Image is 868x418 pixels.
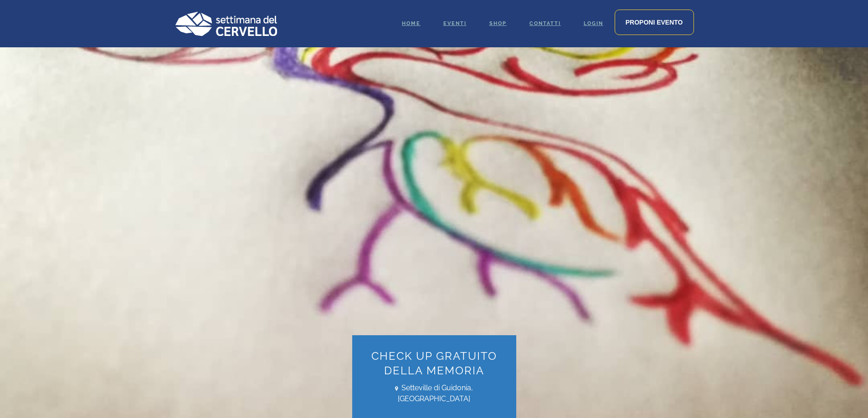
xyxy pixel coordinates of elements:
[366,349,503,378] h1: Check up gratuito della memoria
[366,383,503,404] span: Setteville di Guidonia, [GEOGRAPHIC_DATA]
[489,20,507,26] span: Shop
[615,10,694,35] a: Proponi evento
[175,11,277,36] img: Logo
[584,20,603,26] span: Login
[443,20,467,26] span: Eventi
[626,19,683,26] span: Proponi evento
[402,20,421,26] span: Home
[529,20,561,26] span: Contatti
